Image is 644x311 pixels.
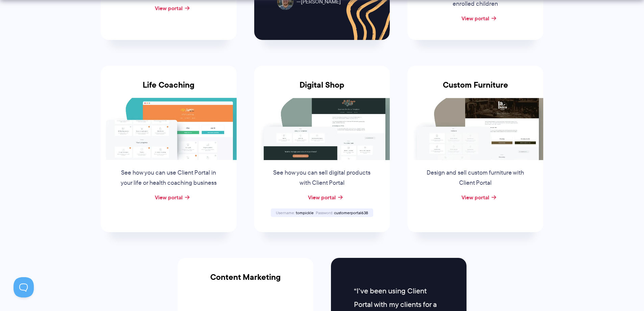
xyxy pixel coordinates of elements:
[101,80,237,98] h3: Life Coaching
[254,80,390,98] h3: Digital Shop
[316,210,333,216] span: Password
[276,210,295,216] span: Username
[14,277,34,297] iframe: Toggle Customer Support
[461,193,489,201] a: View portal
[177,272,313,290] h3: Content Marketing
[308,193,336,201] a: View portal
[270,168,373,188] p: See how you can sell digital products with Client Portal
[155,4,183,12] a: View portal
[407,80,543,98] h3: Custom Furniture
[424,168,527,188] p: Design and sell custom furniture with Client Portal
[117,168,220,188] p: See how you can use Client Portal in your life or health coaching business
[296,210,314,216] span: tompickle
[334,210,368,216] span: customerportal638
[461,14,489,22] a: View portal
[155,193,183,201] a: View portal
